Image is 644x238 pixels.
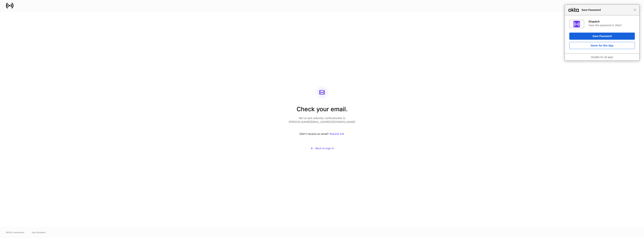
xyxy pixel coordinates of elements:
div: Didn’t receive an email? [289,130,355,138]
span: Close [634,8,636,11]
img: IoaI0QAAAAZJREFUAwDpn500DgGa8wAAAABJRU5ErkJggg== [573,21,580,27]
button: Back to sign in [289,144,355,153]
h2: Check your email. [289,105,355,116]
a: Disable for all apps [591,56,613,59]
span: Save Password [580,8,634,12]
div: Dispatch [589,20,635,23]
button: Save Password [569,33,635,40]
div: Resend link [330,133,344,135]
div: Back to sign in [310,146,334,150]
p: We’ve sent a identity verification link to [PERSON_NAME][EMAIL_ADDRESS][DOMAIN_NAME] [289,116,355,124]
span: © 2025 OneAdvisory [6,231,24,234]
a: Data Disclaimer [32,231,46,234]
div: Save this password in Okta? [589,24,635,27]
button: Resend link [329,130,344,138]
button: Never for this App [569,42,635,49]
